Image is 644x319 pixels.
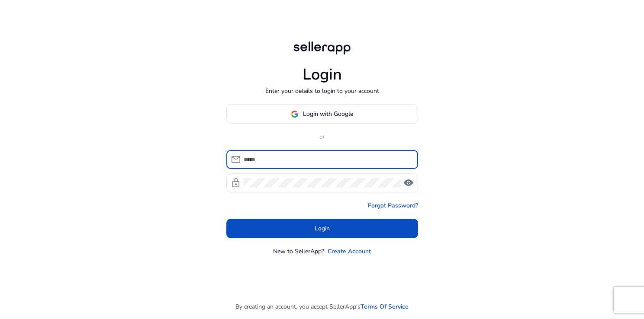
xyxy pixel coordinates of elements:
[226,104,418,124] button: Login with Google
[226,219,418,238] button: Login
[265,86,379,96] p: Enter your details to login to your account
[291,110,299,118] img: google-logo.svg
[403,178,414,188] span: visibility
[368,201,418,210] a: Forgot Password?
[303,65,342,84] h1: Login
[231,154,241,165] span: mail
[303,109,353,118] span: Login with Google
[328,247,371,256] a: Create Account
[315,224,330,233] span: Login
[226,132,418,141] p: or
[361,302,409,311] a: Terms Of Service
[273,247,324,256] p: New to SellerApp?
[231,178,241,188] span: lock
